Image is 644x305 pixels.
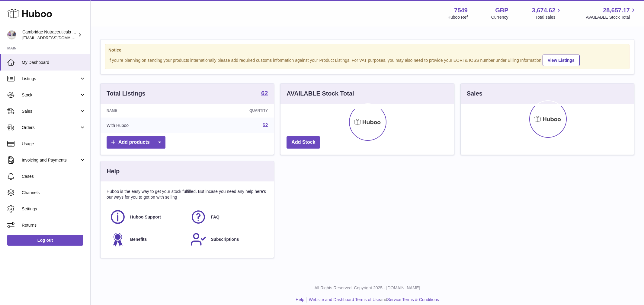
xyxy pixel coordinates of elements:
span: Listings [22,76,79,82]
strong: 7549 [454,6,468,14]
a: 62 [263,123,268,128]
a: Benefits [110,231,184,247]
p: All Rights Reserved. Copyright 2025 - [DOMAIN_NAME] [95,285,639,291]
a: Help [296,297,304,302]
a: Add products [107,136,165,149]
a: Huboo Support [110,209,184,225]
a: 3,674.62 Total sales [532,6,562,20]
span: FAQ [211,214,219,220]
a: Subscriptions [190,231,265,247]
span: Orders [22,125,79,130]
div: Cambridge Nutraceuticals Ltd [22,29,77,41]
h3: Total Listings [107,90,146,98]
span: My Dashboard [22,60,86,65]
span: Total sales [535,14,562,20]
a: View Listings [543,55,580,66]
th: Name [101,104,192,118]
span: Returns [22,222,86,228]
span: [EMAIL_ADDRESS][DOMAIN_NAME] [22,35,89,40]
a: 28,657.17 AVAILABLE Stock Total [586,6,637,20]
div: If you're planning on sending your products internationally please add required customs informati... [108,54,626,66]
span: Benefits [130,237,147,242]
span: Invoicing and Payments [22,157,79,163]
div: Huboo Ref [447,14,468,20]
a: Website and Dashboard Terms of Use [309,297,380,302]
a: 62 [261,90,268,97]
p: Huboo is the easy way to get your stock fulfilled. But incase you need any help here's our ways f... [107,189,268,200]
span: Settings [22,206,86,212]
h3: Sales [467,90,482,98]
span: Channels [22,190,86,196]
span: Stock [22,92,79,98]
span: Usage [22,141,86,147]
a: Add Stock [287,136,320,149]
li: and [307,297,439,303]
img: qvc@camnutra.com [7,30,16,39]
a: FAQ [190,209,265,225]
span: 3,674.62 [532,6,556,14]
span: Huboo Support [130,214,161,220]
span: AVAILABLE Stock Total [586,14,637,20]
th: Quantity [192,104,274,118]
h3: AVAILABLE Stock Total [287,90,354,98]
h3: Help [107,167,120,175]
div: Currency [491,14,508,20]
strong: Notice [108,47,626,53]
a: Log out [7,235,83,246]
span: Cases [22,174,86,179]
span: Sales [22,108,79,114]
span: Subscriptions [211,237,239,242]
span: 28,657.17 [603,6,630,14]
td: With Huboo [101,118,192,133]
strong: 62 [261,90,268,96]
a: Service Terms & Conditions [387,297,439,302]
strong: GBP [495,6,508,14]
